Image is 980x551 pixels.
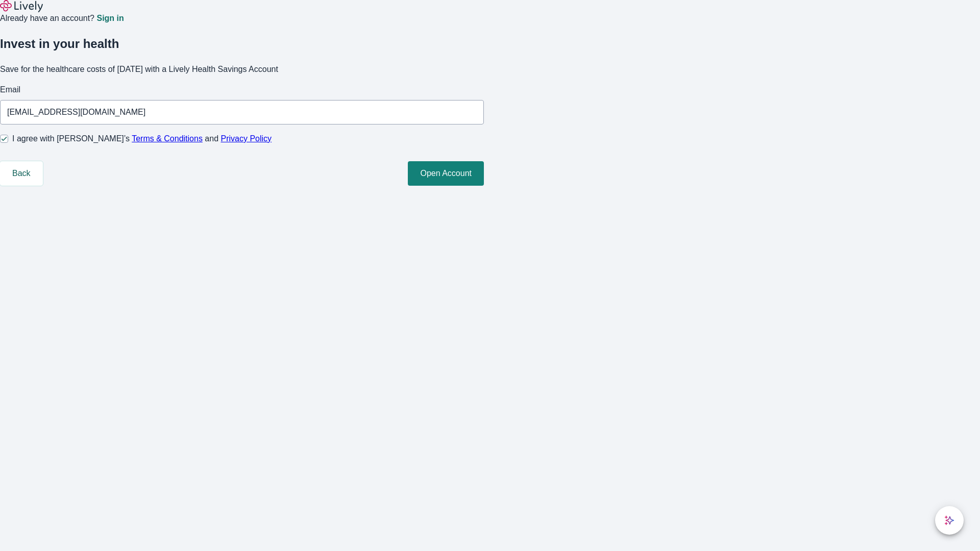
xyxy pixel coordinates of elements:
a: Terms & Conditions [132,134,203,143]
span: I agree with [PERSON_NAME]’s and [12,133,272,145]
a: Sign in [96,14,124,22]
svg: Lively AI Assistant [944,515,954,525]
button: Open Account [408,161,484,186]
a: Privacy Policy [221,134,272,143]
button: chat [935,506,964,535]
